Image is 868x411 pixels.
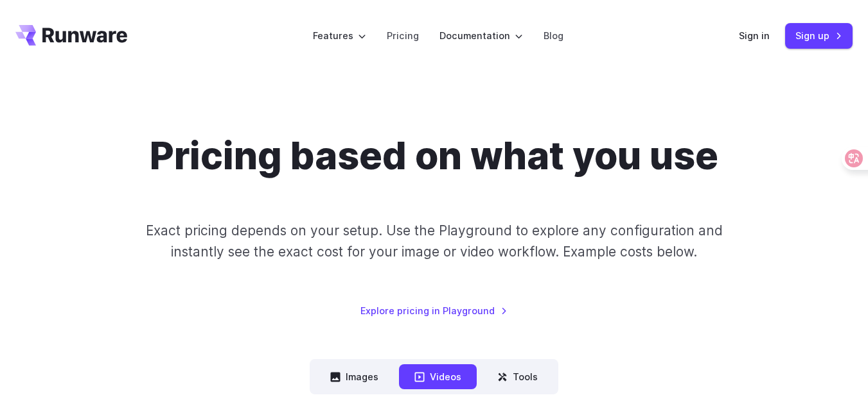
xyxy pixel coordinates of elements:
label: Features [313,28,366,43]
a: Explore pricing in Playground [360,303,508,318]
p: Exact pricing depends on your setup. Use the Playground to explore any configuration and instantl... [141,220,727,263]
button: Images [315,364,394,389]
a: Blog [544,28,563,43]
label: Documentation [439,28,523,43]
h1: Pricing based on what you use [150,133,718,179]
a: Pricing [387,28,419,43]
a: Sign in [739,28,770,43]
a: Sign up [785,23,853,48]
button: Tools [482,364,553,389]
a: Go to / [15,25,127,46]
button: Videos [399,364,477,389]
